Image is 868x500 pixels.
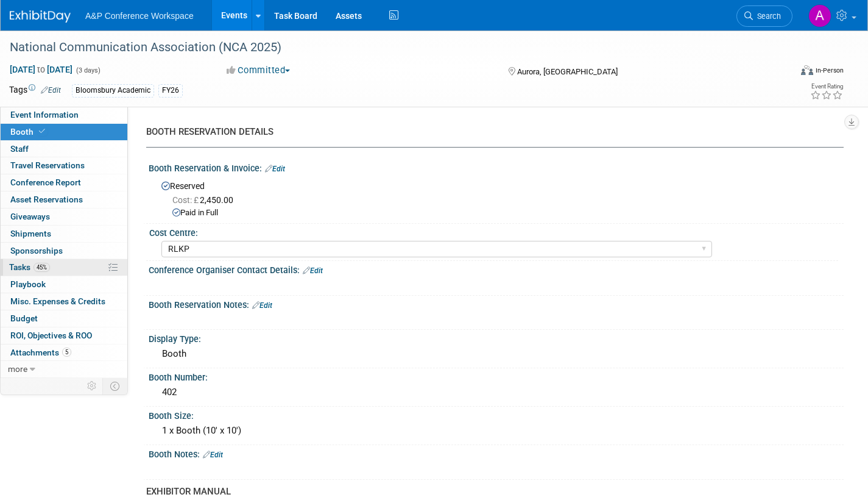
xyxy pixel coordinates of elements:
div: BOOTH RESERVATION DETAILS [146,126,834,138]
span: Cost: £ [172,195,200,205]
div: Cost Centre: [149,224,838,239]
a: Edit [203,451,223,459]
a: Shipments [1,226,127,242]
a: Travel Reservations [1,157,127,174]
div: Event Rating [810,84,843,90]
span: Travel Reservations [10,160,85,170]
a: Event Information [1,107,127,123]
div: Booth Notes: [149,445,844,461]
a: Misc. Expenses & Credits [1,293,127,310]
a: Edit [252,301,272,310]
span: Giveaways [10,212,50,221]
span: 5 [62,348,71,357]
a: Edit [41,86,61,95]
a: Conference Report [1,174,127,191]
a: Playbook [1,276,127,293]
span: Aurora, [GEOGRAPHIC_DATA] [517,67,618,76]
span: A&P Conference Workspace [85,11,194,21]
span: Search [753,12,781,21]
span: Sponsorships [10,246,63,255]
a: Staff [1,141,127,157]
i: Booth reservation complete [39,128,45,135]
div: Reserved [158,177,834,219]
span: 2,450.00 [172,195,238,205]
a: Edit [265,165,285,173]
div: 1 x Booth (10' x 10') [158,421,834,440]
div: 402 [158,383,834,402]
span: (3 days) [75,66,101,74]
span: Booth [10,127,48,137]
a: Attachments5 [1,345,127,361]
div: FY26 [158,84,183,97]
span: Conference Report [10,177,81,187]
span: Asset Reservations [10,195,83,204]
div: Conference Organiser Contact Details: [149,261,844,277]
a: Asset Reservations [1,191,127,208]
div: In-Person [815,66,844,75]
a: Edit [303,266,323,275]
span: [DATE] [DATE] [9,64,73,75]
div: Bloomsbury Academic [72,84,154,97]
img: ExhibitDay [10,10,71,23]
div: Booth Number: [149,368,844,384]
span: Tasks [9,262,50,272]
span: Playbook [10,279,46,289]
a: Giveaways [1,209,127,225]
span: Staff [10,144,29,154]
span: ROI, Objectives & ROO [10,330,92,340]
span: more [8,364,27,374]
a: Budget [1,310,127,327]
a: more [1,361,127,377]
a: ROI, Objectives & ROO [1,327,127,344]
img: Format-Inperson.png [801,65,813,75]
div: National Communication Association (NCA 2025) [5,37,772,59]
span: Budget [10,313,38,323]
a: Tasks45% [1,259,127,276]
div: Booth Reservation & Invoice: [149,159,844,175]
td: Personalize Event Tab Strip [82,378,103,394]
div: Booth Size: [149,407,844,422]
span: Shipments [10,229,51,238]
span: Attachments [10,348,71,357]
div: Display Type: [149,330,844,345]
td: Toggle Event Tabs [103,378,128,394]
div: Paid in Full [172,207,834,219]
div: EXHIBITOR MANUAL [146,485,834,498]
div: Event Format [720,63,844,82]
button: Committed [222,64,295,77]
span: Event Information [10,110,79,120]
div: Booth [158,345,834,363]
td: Tags [9,84,61,98]
span: Misc. Expenses & Credits [10,296,105,306]
div: Booth Reservation Notes: [149,296,844,312]
span: 45% [34,263,50,272]
span: to [35,65,47,74]
a: Sponsorships [1,243,127,259]
a: Search [736,5,792,27]
img: Amanda Oney [808,4,831,27]
a: Booth [1,124,127,140]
